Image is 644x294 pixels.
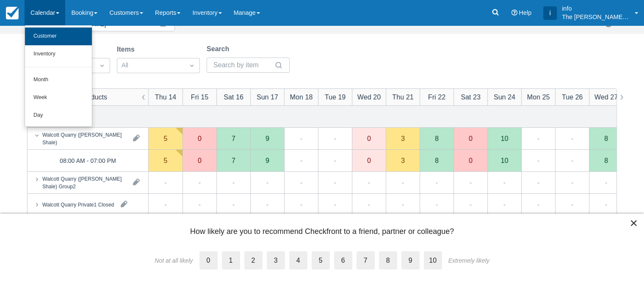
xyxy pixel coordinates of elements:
[537,199,539,209] div: -
[25,45,92,63] a: Inventory
[232,135,235,142] div: 7
[501,135,509,142] div: 10
[222,251,240,269] label: 1
[60,155,116,165] div: 08:00 AM - 07:00 PM
[191,92,208,102] div: Fri 15
[232,157,235,164] div: 7
[290,92,313,102] div: Mon 18
[155,257,193,264] div: Not at all likely
[469,157,473,164] div: 0
[571,177,573,187] div: -
[367,135,371,142] div: 0
[300,177,302,187] div: -
[402,177,404,187] div: -
[571,133,573,143] div: -
[164,135,168,142] div: 5
[562,13,630,21] p: The [PERSON_NAME] Shale Geoscience Foundation
[448,257,489,264] div: Extremely likely
[401,157,405,164] div: 3
[357,251,375,269] label: 7
[571,155,573,165] div: -
[604,135,608,142] div: 8
[232,177,235,187] div: -
[42,131,126,146] div: Walcott Quarry ([PERSON_NAME] Shale)
[562,4,630,13] p: info
[519,9,531,16] span: Help
[198,135,202,142] div: 0
[537,155,539,165] div: -
[537,177,539,187] div: -
[470,177,472,187] div: -
[25,25,92,127] ul: Calendar
[199,199,201,209] div: -
[368,199,370,209] div: -
[401,251,420,269] label: 9
[461,92,481,102] div: Sat 23
[571,199,573,209] div: -
[511,10,517,16] i: Help
[527,92,550,102] div: Mon 25
[537,133,539,143] div: -
[42,201,114,208] div: Walcott Quarry Private1 Closed
[25,107,92,124] a: Day
[401,135,405,142] div: 3
[503,199,506,209] div: -
[188,61,196,70] span: Dropdown icon
[334,251,352,269] label: 6
[265,157,269,164] div: 9
[25,71,92,89] a: Month
[25,27,92,45] a: Customer
[266,177,268,187] div: -
[300,155,302,165] div: -
[436,199,438,209] div: -
[436,177,438,187] div: -
[267,251,285,269] label: 3
[562,92,583,102] div: Tue 26
[266,199,268,209] div: -
[469,135,473,142] div: 0
[198,157,202,164] div: 0
[367,157,371,164] div: 0
[164,157,168,164] div: 5
[300,199,302,209] div: -
[334,133,336,143] div: -
[379,251,397,269] label: 8
[42,175,126,190] div: Walcott Quarry ([PERSON_NAME] Shale) Group2
[334,199,336,209] div: -
[392,92,413,102] div: Thu 21
[357,92,381,102] div: Wed 20
[428,92,445,102] div: Fri 22
[334,155,336,165] div: -
[224,92,243,102] div: Sat 16
[402,199,404,209] div: -
[213,58,273,73] input: Search by item
[13,226,631,241] div: How likely are you to recommend Checkfront to a friend, partner or colleague?
[604,157,608,164] div: 8
[543,6,557,20] div: i
[164,199,166,209] div: -
[494,92,515,102] div: Sun 24
[289,251,307,269] label: 4
[630,216,638,230] button: Close
[503,177,506,187] div: -
[334,177,336,187] div: -
[470,199,472,209] div: -
[265,135,269,142] div: 9
[605,177,607,187] div: -
[25,89,92,107] a: Week
[501,157,509,164] div: 10
[312,251,330,269] label: 5
[199,177,201,187] div: -
[207,44,232,54] label: Search
[435,157,439,164] div: 8
[257,92,278,102] div: Sun 17
[424,251,442,269] label: 10
[368,177,370,187] div: -
[605,199,607,209] div: -
[117,44,138,55] label: Items
[98,61,106,70] span: Dropdown icon
[325,92,346,102] div: Tue 19
[155,92,176,102] div: Thu 14
[232,199,235,209] div: -
[199,251,218,269] label: 0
